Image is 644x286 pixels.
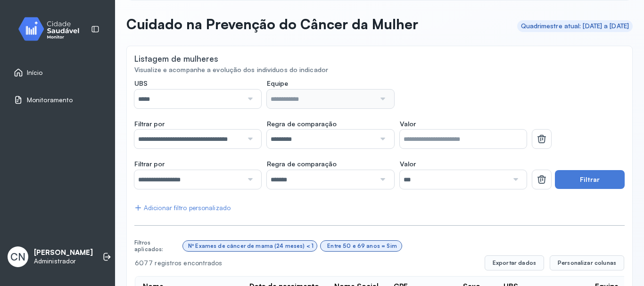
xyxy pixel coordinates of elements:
[10,15,95,43] img: monitor.svg
[134,54,218,64] div: Listagem de mulheres
[327,243,397,249] div: Entre 50 e 69 anos = Sim
[188,243,314,249] div: Nº Exames de câncer de mama (24 meses) < 1
[14,95,101,105] a: Monitoramento
[558,259,616,267] span: Personalizar colunas
[126,16,418,33] p: Cuidado na Prevenção do Câncer da Mulher
[134,160,165,168] span: Filtrar por
[134,239,179,253] div: Filtros aplicados:
[34,257,93,265] p: Administrador
[521,22,629,30] div: Quadrimestre atual: [DATE] a [DATE]
[267,160,337,168] span: Regra de comparação
[134,66,625,74] div: Visualize e acompanhe a evolução dos indivíduos do indicador
[134,79,148,88] span: UBS
[400,120,416,128] span: Valor
[34,248,93,257] p: [PERSON_NAME]
[134,204,231,212] div: Adicionar filtro personalizado
[550,255,624,270] button: Personalizar colunas
[135,259,477,267] div: 6077 registros encontrados
[27,69,43,77] span: Início
[400,160,416,168] span: Valor
[27,96,73,104] span: Monitoramento
[555,170,625,189] button: Filtrar
[14,68,101,77] a: Início
[267,79,288,88] span: Equipe
[485,255,544,270] button: Exportar dados
[10,251,25,263] span: CN
[134,120,165,128] span: Filtrar por
[267,120,337,128] span: Regra de comparação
